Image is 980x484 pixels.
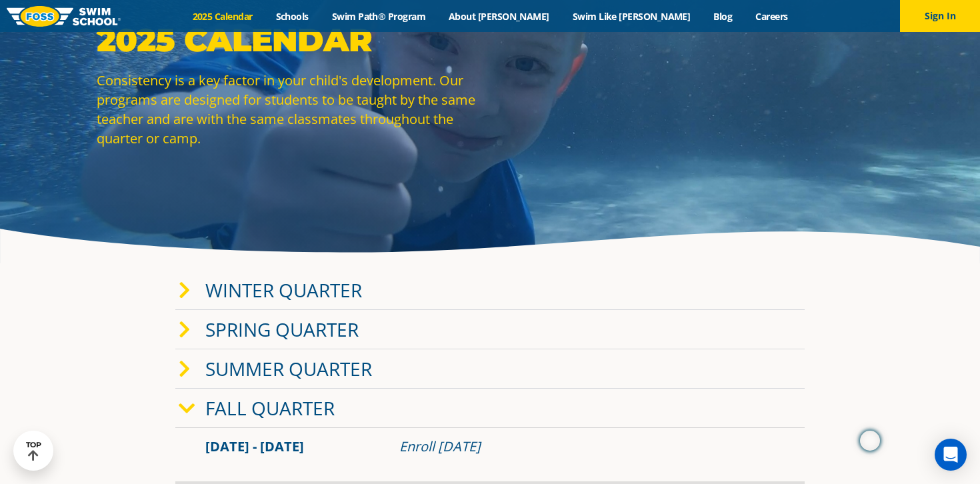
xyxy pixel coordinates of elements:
[205,437,304,455] span: [DATE] - [DATE]
[7,6,121,27] img: FOSS Swim School Logo
[702,10,744,23] a: Blog
[437,10,561,23] a: About [PERSON_NAME]
[935,439,967,471] div: Open Intercom Messenger
[97,71,483,148] p: Consistency is a key factor in your child's development. Our programs are designed for students t...
[205,356,372,381] a: Summer Quarter
[399,437,775,456] div: Enroll [DATE]
[561,10,702,23] a: Swim Like [PERSON_NAME]
[264,10,320,23] a: Schools
[26,441,41,461] div: TOP
[744,10,799,23] a: Careers
[181,10,264,23] a: 2025 Calendar
[205,317,359,342] a: Spring Quarter
[320,10,437,23] a: Swim Path® Program
[205,277,362,303] a: Winter Quarter
[205,395,335,421] a: Fall Quarter
[97,21,372,59] strong: 2025 Calendar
